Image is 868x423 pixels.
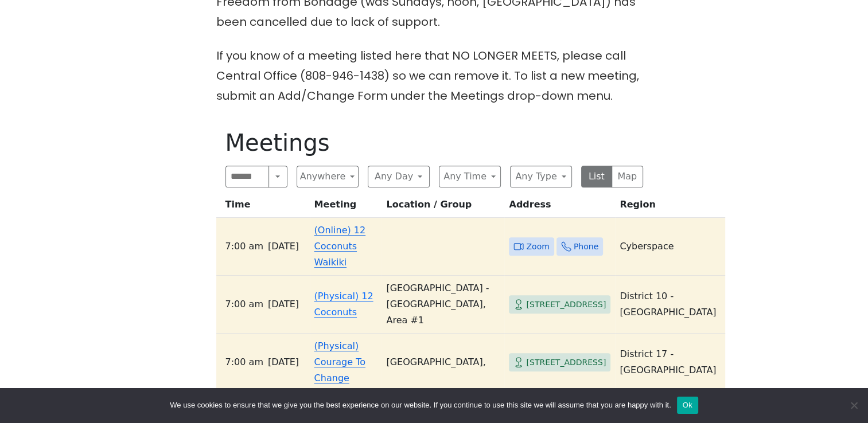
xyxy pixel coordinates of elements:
[268,296,299,312] span: [DATE]
[225,354,263,370] span: 7:00 AM
[268,238,299,254] span: [DATE]
[297,166,359,187] button: Anywhere
[504,197,615,218] th: Address
[581,166,613,187] button: List
[216,197,310,218] th: Time
[225,238,263,254] span: 7:00 AM
[216,46,652,106] p: If you know of a meeting listed here that NO LONGER MEETS, please call Central Office (808-946-14...
[225,129,643,156] h1: Meetings
[368,166,430,187] button: Any Day
[310,197,382,218] th: Meeting
[526,297,606,312] span: [STREET_ADDRESS]
[439,166,501,187] button: Any Time
[382,276,504,334] td: [GEOGRAPHIC_DATA] - [GEOGRAPHIC_DATA], Area #1
[268,166,287,187] button: Search
[510,166,572,187] button: Any Type
[526,355,606,370] span: [STREET_ADDRESS]
[677,397,698,414] button: Ok
[170,399,671,411] span: We use cookies to ensure that we give you the best experience on our website. If you continue to ...
[314,340,365,383] a: (Physical) Courage To Change
[225,166,270,187] input: Search
[268,354,299,370] span: [DATE]
[225,296,263,312] span: 7:00 AM
[574,240,598,254] span: Phone
[615,334,725,391] td: District 17 - [GEOGRAPHIC_DATA]
[615,197,725,218] th: Region
[314,225,366,268] a: (Online) 12 Coconuts Waikiki
[615,276,725,334] td: District 10 - [GEOGRAPHIC_DATA]
[382,197,504,218] th: Location / Group
[314,291,373,318] a: (Physical) 12 Coconuts
[612,166,643,187] button: Map
[848,399,859,411] span: No
[526,240,549,254] span: Zoom
[615,218,725,276] td: Cyberspace
[382,334,504,391] td: [GEOGRAPHIC_DATA],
